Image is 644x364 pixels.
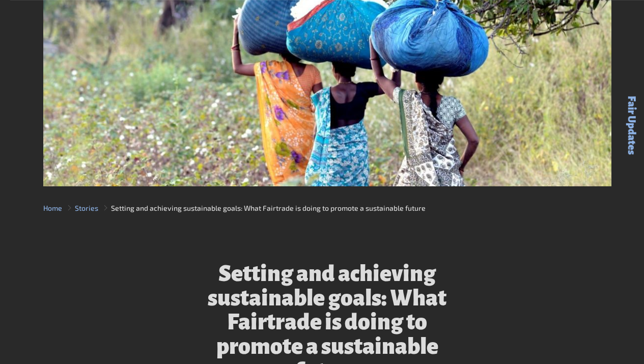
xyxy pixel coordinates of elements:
a: Stories [75,203,98,213]
span: Setting and achieving sustainable goals: What Fairtrade is doing to promote a sustainable future [111,203,426,213]
a: Home [43,203,62,213]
